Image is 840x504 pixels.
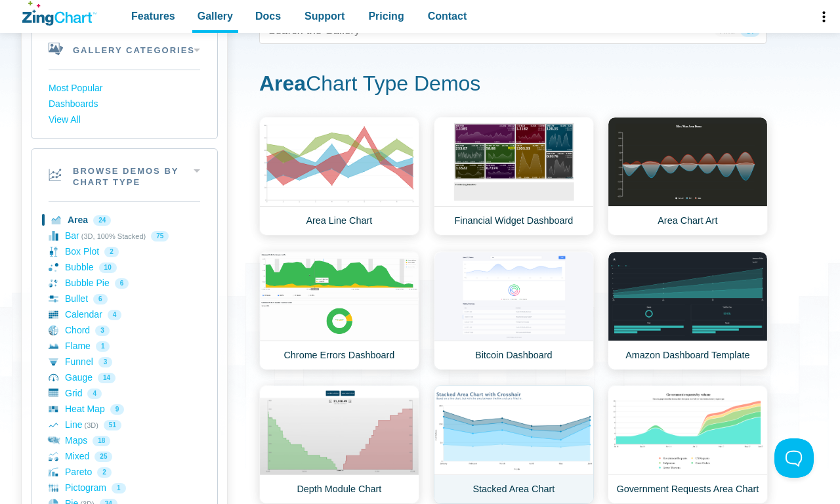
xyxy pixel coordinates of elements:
a: Most Popular [49,81,200,96]
a: View All [49,112,200,128]
a: Stacked Area Chart [434,385,594,504]
h2: Browse Demos By Chart Type [31,149,217,201]
strong: Area [259,72,306,95]
a: ZingChart Logo. Click to return to the homepage [22,1,96,26]
span: Contact [428,7,467,25]
a: Chrome Errors Dashboard [259,251,419,370]
span: Pricing [368,7,404,25]
span: Support [304,7,345,25]
a: Area Line Chart [259,117,419,236]
h1: Chart Type Demos [259,70,766,100]
h2: Gallery Categories [31,28,217,70]
a: Depth Module Chart [259,385,419,504]
a: Area Chart Art [608,117,768,236]
span: Docs [255,7,281,25]
span: Gallery [198,7,233,25]
a: Amazon Dashboard Template [608,251,768,370]
a: Financial Widget Dashboard [434,117,594,236]
a: Government Requests Area Chart [608,385,768,504]
iframe: Toggle Customer Support [774,438,814,478]
span: Features [131,7,175,25]
a: Dashboards [49,96,200,112]
a: Bitcoin Dashboard [434,251,594,370]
